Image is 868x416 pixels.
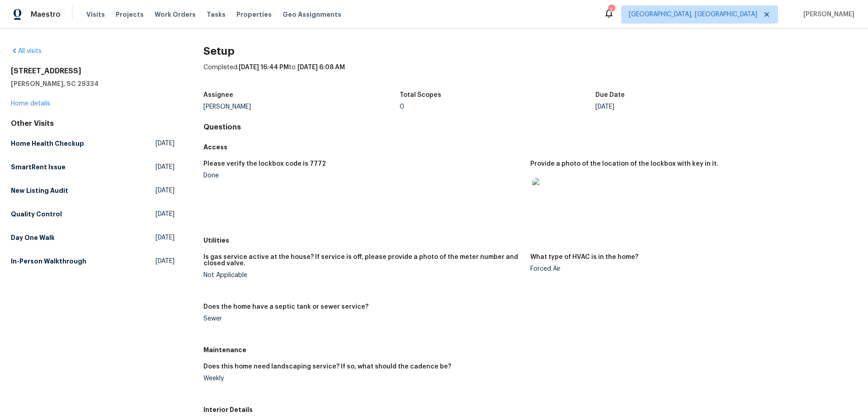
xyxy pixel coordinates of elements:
[203,123,857,132] h4: Questions
[156,163,175,172] span: [DATE]
[11,159,175,175] a: SmartRent Issue[DATE]
[595,104,792,110] div: [DATE]
[11,67,175,76] h2: [STREET_ADDRESS]
[207,11,226,18] span: Tasks
[595,92,625,98] h5: Due Date
[11,230,175,246] a: Day One Walk[DATE]
[11,206,175,222] a: Quality Control[DATE]
[11,186,68,195] h5: New Listing Audit
[297,64,345,71] span: [DATE] 6:08 AM
[203,172,523,179] div: Done
[156,139,175,148] span: [DATE]
[629,10,757,19] span: [GEOGRAPHIC_DATA], [GEOGRAPHIC_DATA]
[11,100,50,107] a: Home details
[11,135,175,152] a: Home Health Checkup[DATE]
[203,254,523,267] h5: Is gas service active at the house? If service is off, please provide a photo of the meter number...
[156,210,175,219] span: [DATE]
[203,316,523,322] div: Sewer
[800,10,854,19] span: [PERSON_NAME]
[156,186,175,195] span: [DATE]
[11,182,175,199] a: New Listing Audit[DATE]
[203,345,857,354] h5: Maintenance
[203,405,857,414] h5: Interior Details
[11,233,55,242] h5: Day One Walk
[203,104,400,110] div: [PERSON_NAME]
[11,139,84,148] h5: Home Health Checkup
[203,375,523,382] div: Weekly
[236,10,272,19] span: Properties
[203,92,233,98] h5: Assignee
[400,92,441,98] h5: Total Scopes
[203,63,857,86] div: Completed: to
[86,10,105,19] span: Visits
[11,119,175,128] div: Other Visits
[530,254,638,260] h5: What type of HVAC is in the home?
[11,210,62,219] h5: Quality Control
[203,304,368,310] h5: Does the home have a septic tank or sewer service?
[203,143,857,152] h5: Access
[400,104,596,110] div: 0
[11,163,66,172] h5: SmartRent Issue
[203,47,857,56] h2: Setup
[283,10,341,19] span: Geo Assignments
[11,257,86,266] h5: In-Person Walkthrough
[530,266,850,272] div: Forced Air
[11,48,42,54] a: All visits
[31,10,61,19] span: Maestro
[156,233,175,242] span: [DATE]
[203,161,326,167] h5: Please verify the lockbox code is 7772
[530,161,718,167] h5: Provide a photo of the location of the lockbox with key in it.
[116,10,144,19] span: Projects
[203,272,523,278] div: Not Applicable
[608,5,614,14] div: 2
[156,257,175,266] span: [DATE]
[11,79,175,88] h5: [PERSON_NAME], SC 29334
[239,64,289,71] span: [DATE] 16:44 PM
[155,10,196,19] span: Work Orders
[203,363,451,370] h5: Does this home need landscaping service? If so, what should the cadence be?
[203,236,857,245] h5: Utilities
[11,253,175,269] a: In-Person Walkthrough[DATE]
